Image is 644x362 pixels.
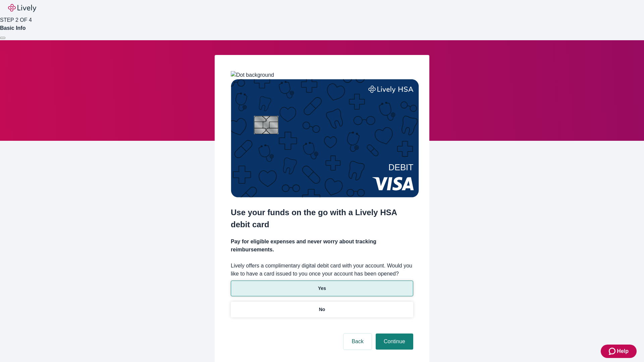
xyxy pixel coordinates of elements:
[617,347,629,355] span: Help
[231,79,419,197] img: Debit card
[8,4,36,12] img: Lively
[231,71,274,79] img: Dot background
[609,347,617,355] svg: Zendesk support icon
[318,285,326,292] p: Yes
[231,238,413,254] h4: Pay for eligible expenses and never worry about tracking reimbursements.
[231,302,413,317] button: No
[319,306,325,313] p: No
[601,345,637,358] button: Zendesk support iconHelp
[343,334,372,350] button: Back
[231,206,413,231] h2: Use your funds on the go with a Lively HSA debit card
[231,281,413,296] button: Yes
[376,334,413,350] button: Continue
[231,262,413,278] label: Lively offers a complimentary digital debit card with your account. Would you like to have a card...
